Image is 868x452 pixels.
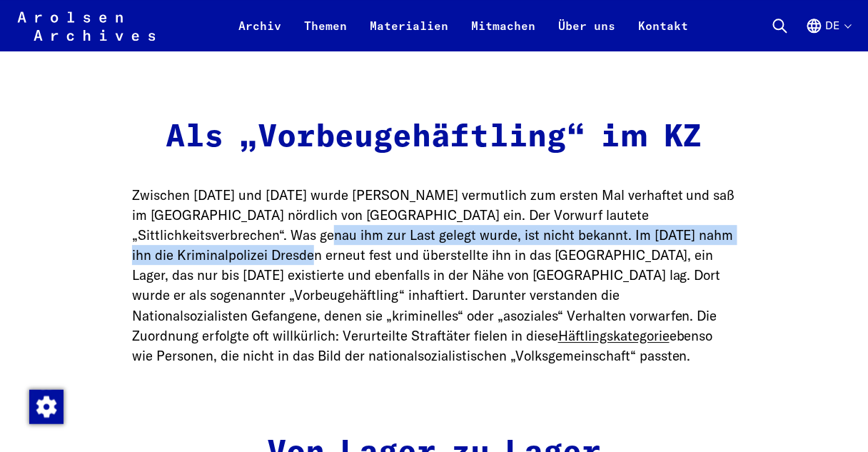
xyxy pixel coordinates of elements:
nav: Primär [228,9,700,43]
p: Zwischen [DATE] und [DATE] wurde [PERSON_NAME] vermutlich zum ersten Mal verhaftet und saß im [GE... [132,185,736,366]
a: Themen [293,17,359,51]
a: Mitmachen [460,17,547,51]
strong: Als „Vorbeugehäftling“ im KZ [166,121,702,154]
a: Häftlingskategorie [558,327,670,344]
a: Über uns [547,17,627,51]
a: Materialien [359,17,460,51]
button: Deutsch, Sprachauswahl [806,17,851,51]
img: Zustimmung ändern [29,390,64,424]
a: Kontakt [627,17,700,51]
a: Archiv [228,17,293,51]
